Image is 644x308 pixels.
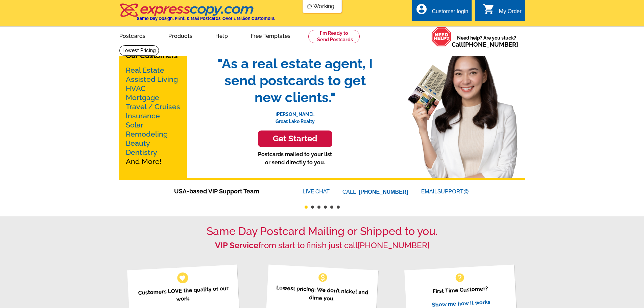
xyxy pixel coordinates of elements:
[317,272,328,283] span: monetization_on
[452,41,518,48] span: Call
[330,206,333,209] button: 5 of 6
[413,283,508,297] p: First Time Customer?
[499,8,522,18] div: My Order
[211,150,380,167] p: Postcards mailed to your list or send directly to you.
[305,206,308,209] button: 1 of 6
[126,75,178,84] a: Assisted Living
[126,66,181,166] p: And More!
[342,188,357,196] font: CALL
[215,240,258,250] strong: VIP Service
[211,131,380,147] a: Get Started
[174,187,282,196] span: USA-based VIP Support Team
[119,225,525,238] h1: Same Day Postcard Mailing or Shipped to you.
[324,206,327,209] button: 4 of 6
[421,189,470,194] a: EMAILSUPPORT@
[317,206,320,209] button: 3 of 6
[274,283,370,305] p: Lowest pricing: We don’t nickel and dime you.
[211,106,380,125] p: [PERSON_NAME], Great Lake Realty
[415,3,428,15] i: account_circle
[432,299,491,308] a: Show me how it works
[126,121,143,129] a: Solar
[240,27,302,43] a: Free Templates
[119,8,275,21] a: Same Day Design, Print, & Mail Postcards. Over 1 Million Customers.
[126,93,159,102] a: Mortgage
[119,241,525,251] h2: from start to finish just call
[463,41,518,48] a: [PHONE_NUMBER]
[454,272,465,283] span: help
[126,112,160,120] a: Insurance
[303,188,315,196] font: LIVE
[358,240,429,250] a: [PHONE_NUMBER]
[437,188,470,196] font: SUPPORT@
[126,148,157,157] a: Dentistry
[432,8,468,18] div: Customer login
[205,27,239,43] a: Help
[311,206,314,209] button: 2 of 6
[136,284,231,305] p: Customers LOVE the quality of our work.
[307,4,312,9] img: loading...
[431,27,452,47] img: help
[266,134,324,144] h3: Get Started
[126,139,150,147] a: Beauty
[158,27,203,43] a: Products
[211,55,380,106] span: "As a real estate agent, I send postcards to get new clients."
[452,34,522,48] span: Need help? Are you stuck?
[337,206,340,209] button: 6 of 6
[126,84,146,93] a: HVAC
[179,274,186,281] span: favorite
[415,7,468,16] a: account_circle Customer login
[137,16,275,21] h4: Same Day Design, Print, & Mail Postcards. Over 1 Million Customers.
[483,7,522,16] a: shopping_cart My Order
[126,66,164,74] a: Real Estate
[303,189,330,194] a: LIVECHAT
[109,27,157,43] a: Postcards
[483,3,495,15] i: shopping_cart
[359,189,408,195] a: [PHONE_NUMBER]
[126,102,180,111] a: Travel / Cruises
[126,130,168,138] a: Remodeling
